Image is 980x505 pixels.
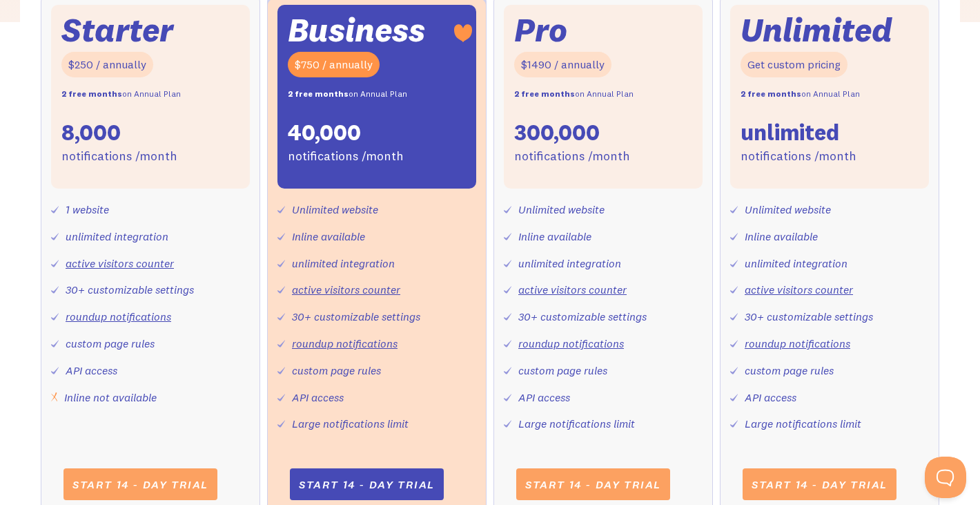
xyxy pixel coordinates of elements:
a: active visitors counter [292,283,400,296]
div: on Annual Plan [514,84,634,104]
a: active visitors counter [518,283,627,296]
a: Start 14 - day trial [63,468,217,500]
div: API access [292,388,344,408]
div: notifications /month [61,146,177,166]
strong: 2 free months [61,88,122,99]
strong: 2 free months [288,88,349,99]
div: Inline not available [64,388,157,408]
iframe: Toggle Customer Support [925,457,966,498]
div: API access [66,361,117,381]
div: 40,000 [288,118,361,147]
a: roundup notifications [292,336,398,350]
div: unlimited integration [292,254,395,274]
div: notifications /month [741,146,856,166]
div: 1 website [66,200,109,220]
div: custom page rules [66,334,155,354]
div: 30+ customizable settings [66,280,194,300]
a: Start 14 - day trial [290,468,444,500]
div: 30+ customizable settings [292,307,420,327]
strong: 2 free months [741,88,801,99]
a: active visitors counter [66,256,174,270]
a: Start 14 - day trial [516,468,670,500]
div: on Annual Plan [288,84,407,104]
div: 30+ customizable settings [745,307,873,327]
div: unlimited integration [66,227,168,247]
div: $1490 / annually [514,52,611,77]
div: 30+ customizable settings [518,307,647,327]
a: active visitors counter [745,283,853,296]
div: API access [518,388,570,408]
div: Large notifications limit [518,414,635,434]
div: Inline available [745,227,818,247]
div: Starter [61,15,173,45]
div: Inline available [518,227,591,247]
div: API access [745,388,796,408]
div: custom page rules [745,361,834,381]
a: roundup notifications [745,336,850,350]
a: roundup notifications [66,309,171,323]
div: unlimited integration [745,254,847,274]
div: $250 / annually [61,52,153,77]
div: 300,000 [514,118,600,147]
div: custom page rules [518,361,607,381]
div: Unlimited website [745,200,831,220]
div: Inline available [292,227,365,247]
div: $750 / annually [288,52,380,77]
div: 8,000 [61,118,121,147]
div: Unlimited [741,15,892,45]
div: on Annual Plan [741,84,860,104]
div: notifications /month [288,146,404,166]
div: custom page rules [292,361,381,381]
strong: 2 free months [514,88,575,99]
div: notifications /month [514,146,630,166]
div: unlimited integration [518,254,621,274]
a: Start 14 - day trial [743,468,896,500]
div: on Annual Plan [61,84,181,104]
a: roundup notifications [518,336,624,350]
div: unlimited [741,118,839,147]
div: Unlimited website [292,200,378,220]
div: Pro [514,15,567,45]
div: Unlimited website [518,200,605,220]
div: Business [288,15,425,45]
div: Get custom pricing [741,52,847,77]
div: Large notifications limit [292,414,409,434]
div: Large notifications limit [745,414,861,434]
